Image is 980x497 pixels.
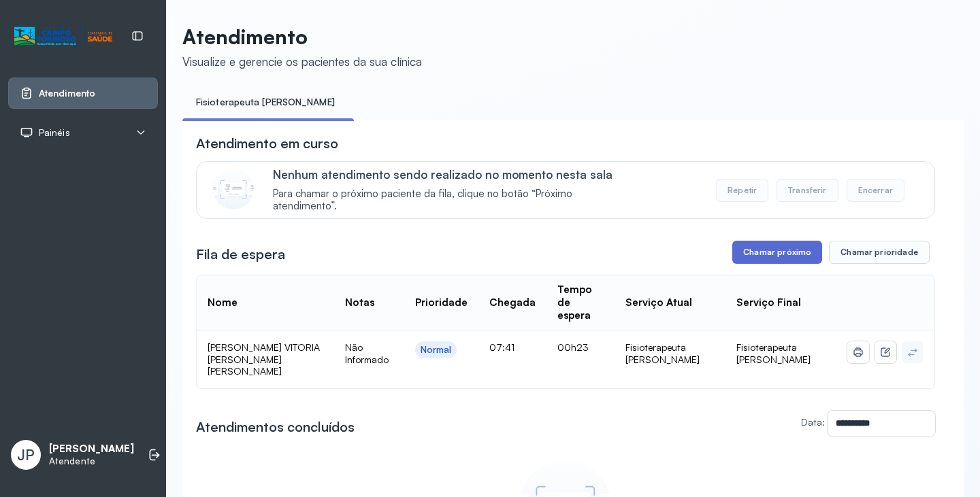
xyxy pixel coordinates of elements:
[829,241,930,264] button: Chamar prioridade
[196,245,285,264] h3: Fila de espera
[49,443,134,456] p: [PERSON_NAME]
[625,296,692,309] div: Serviço Atual
[208,296,238,309] div: Nome
[736,341,811,365] span: Fisioterapeuta [PERSON_NAME]
[208,341,320,377] span: [PERSON_NAME] VITORIA [PERSON_NAME] [PERSON_NAME]
[557,284,604,322] div: Tempo de espera
[213,169,254,209] img: Imagem de CalloutCard
[14,25,112,48] img: Logotipo do estabelecimento
[716,179,768,202] button: Repetir
[182,24,422,49] p: Atendimento
[49,456,134,467] p: Atendente
[20,86,146,100] a: Atendimento
[345,296,374,309] div: Notas
[273,188,633,213] span: Para chamar o próximo paciente da fila, clique no botão “Próximo atendimento”.
[196,134,338,153] h3: Atendimento em curso
[421,344,452,356] div: Normal
[39,88,95,99] span: Atendimento
[196,417,355,436] h3: Atendimentos concluídos
[182,54,422,69] div: Visualize e gerencie os pacientes da sua clínica
[732,241,822,264] button: Chamar próximo
[415,296,468,309] div: Prioridade
[847,179,904,202] button: Encerrar
[39,127,70,139] span: Painéis
[345,341,389,365] span: Não Informado
[273,167,633,182] p: Nenhum atendimento sendo realizado no momento nesta sala
[777,179,838,202] button: Transferir
[801,416,825,428] label: Data:
[489,341,514,353] span: 07:41
[557,341,589,353] span: 00h23
[625,341,715,365] div: Fisioterapeuta [PERSON_NAME]
[182,91,348,114] a: Fisioterapeuta [PERSON_NAME]
[489,296,536,309] div: Chegada
[736,296,801,309] div: Serviço Final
